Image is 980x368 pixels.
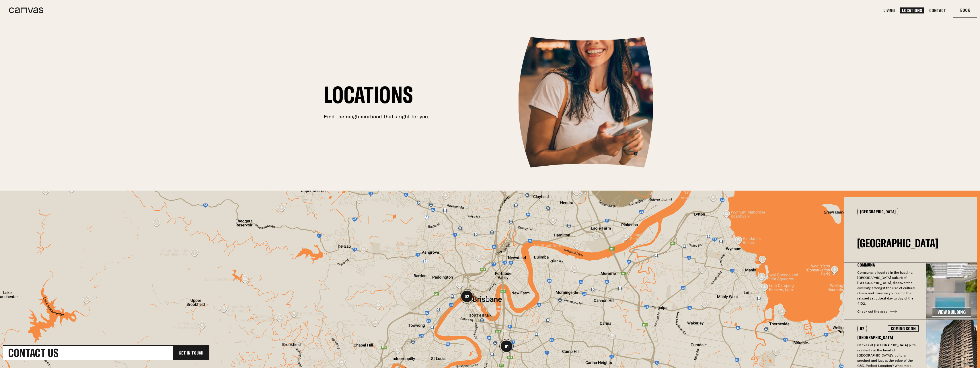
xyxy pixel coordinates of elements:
[857,325,867,332] div: 02
[519,37,656,168] img: Canvas_living_locations
[857,309,919,314] div: Check out the area
[499,339,514,353] div: 01
[324,85,429,105] h1: Locations
[900,7,924,13] a: Locations
[324,113,429,120] p: Find the neighbourhood that’s right for you.
[857,335,919,340] h3: [GEOGRAPHIC_DATA]
[460,289,474,304] div: 02
[953,3,977,17] button: Book
[173,346,209,360] div: Get In Touch
[844,247,926,320] button: CommunaCommuna is located in the bustling [GEOGRAPHIC_DATA] suburb of [GEOGRAPHIC_DATA], discover...
[857,208,898,215] button: [GEOGRAPHIC_DATA]
[3,345,209,360] a: Contact UsGet In Touch
[932,308,971,317] a: View Building
[882,7,897,13] a: Living
[926,247,977,320] img: 67b7cc4d9422ff3188516097c9650704bc7da4d7-3375x1780.jpg
[928,7,948,13] a: Contact
[857,270,919,306] p: Communa is located in the bustling [GEOGRAPHIC_DATA] suburb of [GEOGRAPHIC_DATA], discover the di...
[857,263,919,267] h3: Communa
[888,325,919,332] div: Coming Soon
